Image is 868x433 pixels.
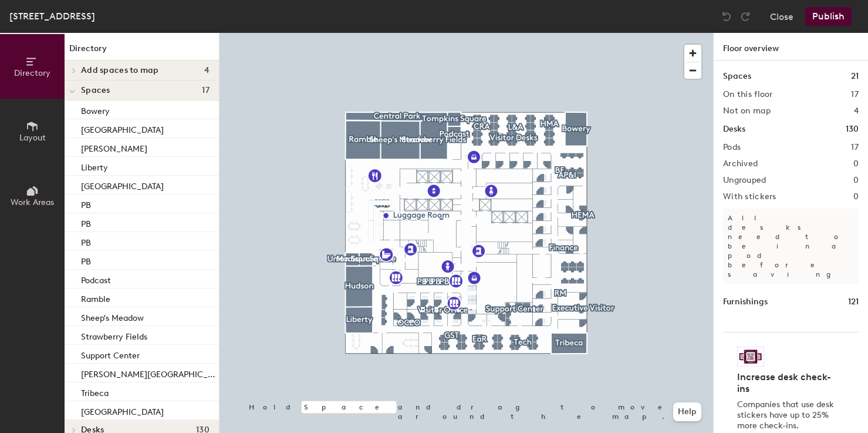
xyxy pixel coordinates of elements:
[14,68,50,78] span: Directory
[81,140,147,154] p: [PERSON_NAME]
[11,197,54,207] span: Work Areas
[739,11,751,22] img: Redo
[81,66,159,75] span: Add spaces to map
[81,385,109,398] p: Tribeca
[853,192,859,202] h2: 0
[723,123,745,136] h1: Desks
[81,328,147,342] p: Strawberry Fields
[81,272,111,286] p: Podcast
[81,197,91,210] p: PB
[853,176,859,185] h2: 0
[81,216,91,229] p: PB
[805,7,852,26] button: Publish
[19,133,46,143] span: Layout
[853,159,859,169] h2: 0
[851,70,859,83] h1: 21
[9,9,95,24] div: [STREET_ADDRESS]
[723,159,758,169] h2: Archived
[81,159,108,173] p: Liberty
[81,366,217,380] p: [PERSON_NAME][GEOGRAPHIC_DATA]
[737,347,764,367] img: Sticker logo
[81,122,164,135] p: [GEOGRAPHIC_DATA]
[737,371,837,395] h4: Increase desk check-ins
[81,178,164,192] p: [GEOGRAPHIC_DATA]
[81,234,91,248] p: PB
[723,106,771,116] h2: Not on map
[723,70,751,83] h1: Spaces
[81,347,140,361] p: Support Center
[81,253,91,267] p: PB
[848,296,859,308] h1: 121
[851,143,859,152] h2: 17
[721,11,732,22] img: Undo
[770,7,793,26] button: Close
[737,400,837,431] p: Companies that use desk stickers have up to 25% more check-ins.
[854,106,859,116] h2: 4
[204,66,210,75] span: 4
[81,404,164,417] p: [GEOGRAPHIC_DATA]
[202,86,210,95] span: 17
[673,402,701,421] button: Help
[81,291,110,304] p: Ramble
[851,90,859,99] h2: 17
[723,209,859,284] p: All desks need to be in a pod before saving
[723,192,776,202] h2: With stickers
[723,90,773,99] h2: On this floor
[81,86,110,95] span: Spaces
[723,296,768,308] h1: Furnishings
[723,143,741,152] h2: Pods
[723,176,766,185] h2: Ungrouped
[714,33,868,61] h1: Floor overview
[81,310,144,323] p: Sheep's Meadow
[846,123,859,136] h1: 130
[65,42,219,61] h1: Directory
[81,103,110,116] p: Bowery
